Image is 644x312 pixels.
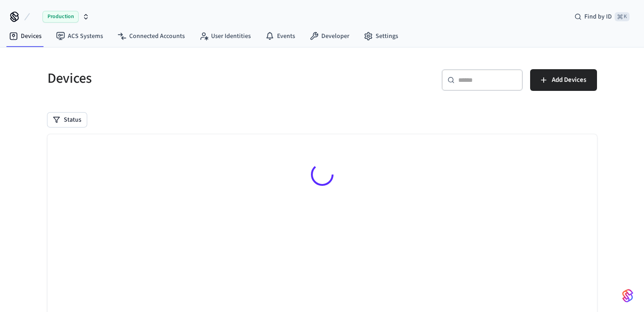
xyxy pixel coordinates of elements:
[258,28,302,44] a: Events
[110,28,192,44] a: Connected Accounts
[552,74,586,86] span: Add Devices
[622,288,633,303] img: SeamLogoGradient.69752ec5.svg
[302,28,357,44] a: Developer
[615,12,630,21] span: ⌘ K
[530,69,597,91] button: Add Devices
[357,28,405,44] a: Settings
[567,9,637,25] div: Find by ID⌘ K
[42,11,79,23] span: Production
[47,113,87,127] button: Status
[584,12,612,21] span: Find by ID
[47,69,317,88] h5: Devices
[49,28,110,44] a: ACS Systems
[2,28,49,44] a: Devices
[192,28,258,44] a: User Identities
